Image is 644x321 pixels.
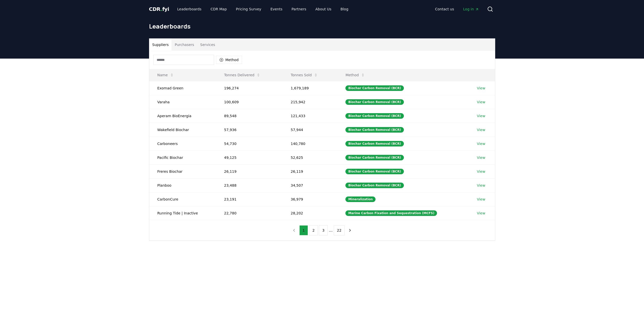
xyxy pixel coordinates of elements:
[283,123,338,137] td: 57,944
[149,95,216,109] td: Varaha
[153,70,178,80] button: Name
[337,5,352,14] a: Blog
[463,7,479,12] span: Log in
[309,225,318,235] button: 2
[206,5,231,14] a: CDR Map
[477,169,485,174] a: View
[149,206,216,220] td: Running Tide | Inactive
[345,169,404,174] div: Biochar Carbon Removal (BCR)
[283,192,338,206] td: 36,979
[149,22,495,30] h1: Leaderboards
[173,5,352,14] nav: Main
[216,123,283,137] td: 57,936
[149,6,169,13] a: CDR.fyi
[149,151,216,164] td: Pacific Biochar
[149,123,216,137] td: Wakefield Biochar
[149,178,216,192] td: Planboo
[283,164,338,178] td: 26,119
[283,109,338,123] td: 121,433
[220,70,265,80] button: Tonnes Delivered
[477,197,485,202] a: View
[329,227,333,233] li: ...
[287,70,322,80] button: Tonnes Sold
[149,39,172,51] button: Suppliers
[345,99,404,105] div: Biochar Carbon Removal (BCR)
[431,5,458,14] a: Contact us
[341,70,369,80] button: Method
[345,113,404,119] div: Biochar Carbon Removal (BCR)
[216,56,242,64] button: Method
[431,5,483,14] nav: Main
[149,6,169,12] span: CDR fyi
[283,178,338,192] td: 34,507
[477,127,485,132] a: View
[346,225,354,235] button: next page
[283,151,338,164] td: 52,625
[149,164,216,178] td: Freres Biochar
[287,5,310,14] a: Partners
[149,137,216,151] td: Carboneers
[283,206,338,220] td: 28,202
[345,210,437,216] div: Marine Carbon Fixation and Sequestration (MCFS)
[173,5,205,14] a: Leaderboards
[283,95,338,109] td: 215,942
[477,155,485,160] a: View
[216,192,283,206] td: 23,191
[334,225,345,235] button: 22
[311,5,335,14] a: About Us
[283,81,338,95] td: 1,679,189
[197,39,218,51] button: Services
[345,155,404,160] div: Biochar Carbon Removal (BCR)
[216,109,283,123] td: 89,548
[216,178,283,192] td: 23,488
[216,81,283,95] td: 196,274
[477,100,485,105] a: View
[345,183,404,188] div: Biochar Carbon Removal (BCR)
[149,109,216,123] td: Aperam BioEnergia
[477,183,485,188] a: View
[149,192,216,206] td: CarbonCure
[477,86,485,91] a: View
[232,5,265,14] a: Pricing Survey
[216,137,283,151] td: 54,730
[459,5,483,14] a: Log in
[477,211,485,216] a: View
[149,81,216,95] td: Exomad Green
[477,113,485,118] a: View
[477,141,485,146] a: View
[283,137,338,151] td: 140,780
[172,39,197,51] button: Purchasers
[345,141,404,146] div: Biochar Carbon Removal (BCR)
[345,85,404,91] div: Biochar Carbon Removal (BCR)
[319,225,328,235] button: 3
[345,127,404,133] div: Biochar Carbon Removal (BCR)
[216,206,283,220] td: 22,780
[345,196,376,202] div: Mineralization
[216,164,283,178] td: 26,119
[216,151,283,164] td: 49,125
[160,6,162,12] span: .
[299,225,308,235] button: 1
[216,95,283,109] td: 100,609
[266,5,286,14] a: Events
